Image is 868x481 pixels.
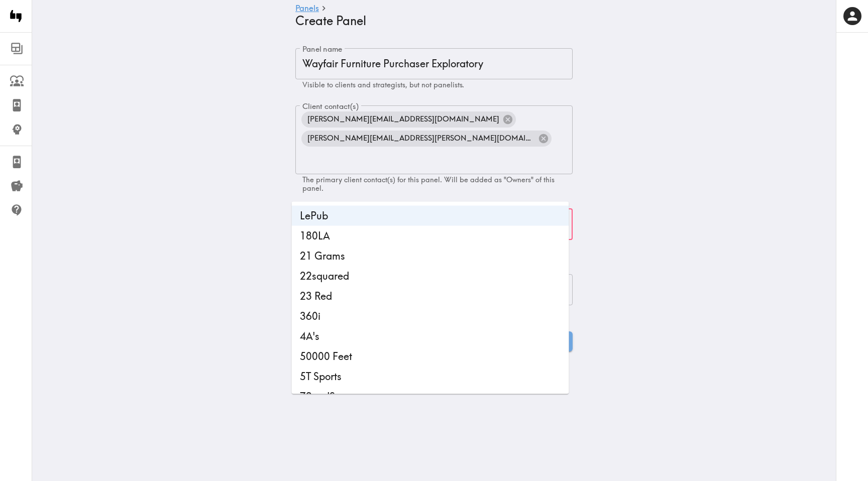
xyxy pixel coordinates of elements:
span: The primary client contact(s) for this panel. Will be added as "Owners" of this panel. [302,175,555,193]
label: Panel name [302,44,343,55]
span: Visible to clients and strategists, but not panelists. [302,80,464,89]
span: [PERSON_NAME][EMAIL_ADDRESS][DOMAIN_NAME] [301,112,505,127]
img: Instapanel [6,6,26,26]
li: 50000 Feet [292,346,569,367]
li: 180LA [292,226,569,246]
li: 4A's [292,326,569,346]
li: 360i [292,306,569,326]
li: 72andSunny [292,387,569,407]
div: [PERSON_NAME][EMAIL_ADDRESS][PERSON_NAME][DOMAIN_NAME] [301,131,552,147]
label: Client contact(s) [302,101,359,112]
h4: Create Panel [295,14,565,28]
li: 23 Red [292,286,569,306]
div: [PERSON_NAME][EMAIL_ADDRESS][DOMAIN_NAME] [301,111,516,128]
a: Panels [295,4,319,14]
li: 21 Grams [292,246,569,266]
span: [PERSON_NAME][EMAIL_ADDRESS][PERSON_NAME][DOMAIN_NAME] [301,131,541,146]
li: LePub [292,206,569,226]
li: 22squared [292,266,569,286]
li: 5T Sports [292,367,569,387]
